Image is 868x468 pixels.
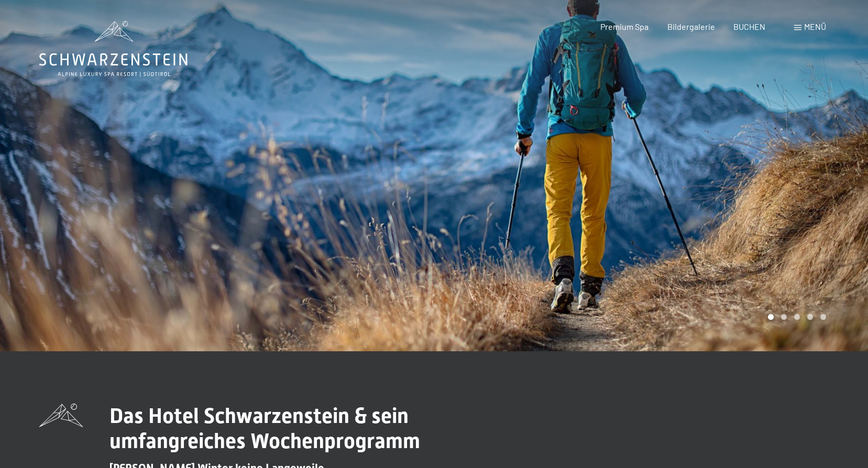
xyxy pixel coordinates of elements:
[768,314,774,320] div: Carousel Page 1 (Current Slide)
[600,21,649,31] a: Premium Spa
[733,21,765,31] a: BUCHEN
[781,314,787,320] div: Carousel Page 2
[804,21,826,31] span: Menü
[109,404,420,453] span: Das Hotel Schwarzenstein & sein umfangreiches Wochenprogramm
[764,314,826,320] div: Carousel Pagination
[794,314,800,320] div: Carousel Page 3
[667,21,715,31] a: Bildergalerie
[807,314,813,320] div: Carousel Page 4
[820,314,826,320] div: Carousel Page 5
